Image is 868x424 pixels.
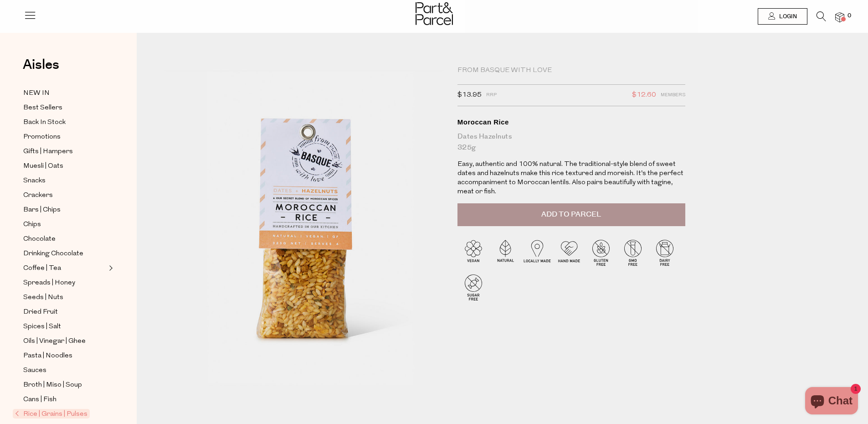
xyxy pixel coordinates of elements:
img: P_P-ICONS-Live_Bec_V11_Sugar_Free.svg [457,271,489,303]
a: Chocolate [23,233,106,245]
span: $12.60 [632,89,656,101]
img: P_P-ICONS-Live_Bec_V11_Natural.svg [489,237,521,269]
span: Rice | Grains | Pulses [13,409,90,419]
a: Gifts | Hampers [23,146,106,157]
a: Login [758,8,807,25]
a: Coffee | Tea [23,263,106,274]
img: Moroccan Rice [164,69,444,400]
a: Back In Stock [23,117,106,128]
a: Chips [23,219,106,230]
a: Rice | Grains | Pulses [15,408,106,419]
span: Bars | Chips [23,205,61,216]
div: Moroccan Rice [457,118,685,127]
span: Spreads | Honey [23,278,75,289]
span: Crackers [23,190,53,201]
span: 0 [845,12,853,20]
img: P_P-ICONS-Live_Bec_V11_Dairy_Free.svg [649,237,681,269]
a: Promotions [23,131,106,143]
inbox-online-store-chat: Shopify online store chat [802,387,861,417]
a: Snacks [23,175,106,186]
a: Dried Fruit [23,306,106,318]
span: Members [661,89,685,101]
span: RRP [486,89,497,101]
span: Spices | Salt [23,321,61,332]
span: Broth | Miso | Soup [23,380,82,391]
a: Crackers [23,190,106,201]
a: Muesli | Oats [23,160,106,172]
a: Pasta | Noodles [23,350,106,362]
span: Add to Parcel [541,209,601,220]
div: From Basque With Love [457,66,685,75]
span: $13.95 [457,89,482,101]
span: Chocolate [23,234,56,245]
img: P_P-ICONS-Live_Bec_V11_Handmade.svg [553,237,585,269]
a: NEW IN [23,88,106,99]
a: Seeds | Nuts [23,292,106,303]
a: Best Sellers [23,102,106,114]
img: P_P-ICONS-Live_Bec_V11_GMO_Free.svg [617,237,649,269]
img: Part&Parcel [416,2,453,25]
img: P_P-ICONS-Live_Bec_V11_Locally_Made_2.svg [521,237,553,269]
a: Oils | Vinegar | Ghee [23,336,106,347]
div: Dates Hazelnuts 325g [457,131,685,153]
p: Easy, authentic and 100% natural. The traditional-style blend of sweet dates and hazelnuts make t... [457,160,685,196]
span: NEW IN [23,88,50,99]
a: Cans | Fish [23,394,106,405]
span: Seeds | Nuts [23,292,63,303]
span: Gifts | Hampers [23,146,73,157]
span: Coffee | Tea [23,263,61,274]
a: Spreads | Honey [23,277,106,289]
span: Pasta | Noodles [23,351,72,362]
span: Oils | Vinegar | Ghee [23,336,86,347]
img: P_P-ICONS-Live_Bec_V11_Gluten_Free.svg [585,237,617,269]
button: Expand/Collapse Coffee | Tea [107,263,113,274]
span: Sauces [23,365,46,376]
a: Broth | Miso | Soup [23,379,106,391]
span: Login [777,13,797,21]
span: Aisles [23,55,59,75]
span: Drinking Chocolate [23,248,83,259]
img: P_P-ICONS-Live_Bec_V11_Vegan.svg [457,237,489,269]
span: Snacks [23,176,46,186]
a: Bars | Chips [23,204,106,216]
span: Back In Stock [23,117,66,128]
a: 0 [835,12,844,22]
a: Aisles [23,58,59,81]
span: Chips [23,219,41,230]
span: Cans | Fish [23,394,56,405]
span: Promotions [23,132,61,143]
span: Dried Fruit [23,307,58,318]
button: Add to Parcel [457,203,685,226]
span: Best Sellers [23,103,62,114]
a: Drinking Chocolate [23,248,106,259]
span: Muesli | Oats [23,161,63,172]
a: Sauces [23,365,106,376]
a: Spices | Salt [23,321,106,332]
